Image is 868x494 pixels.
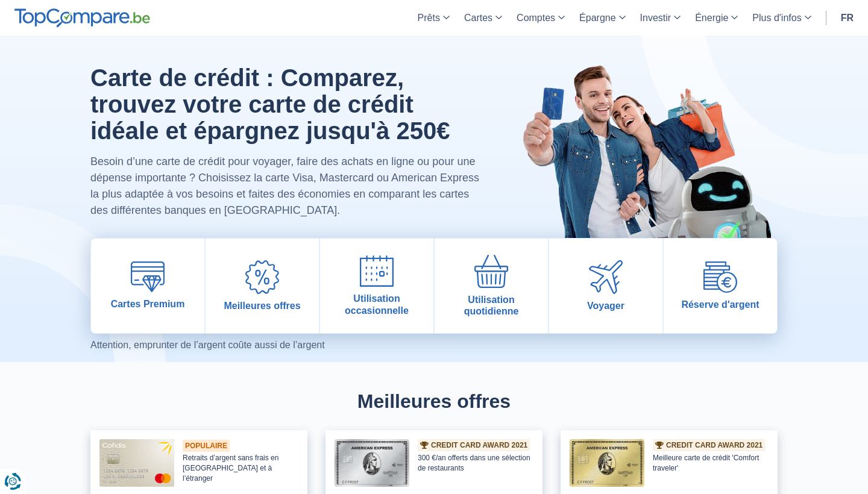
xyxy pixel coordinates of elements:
span: Utilisation occasionnelle [325,293,429,316]
a: Voyager [549,239,662,333]
h1: Carte de crédit : Comparez, trouvez votre carte de crédit idéale et épargnez jusqu'à 250€ [90,64,484,144]
a: Cartes Premium [91,239,204,333]
span: Meilleures offres [224,300,300,311]
a: Utilisation occasionnelle [320,239,433,333]
div: Retraits d’argent sans frais en [GEOGRAPHIC_DATA] et à l’étranger [183,453,298,483]
img: Gold American Express® [570,439,644,487]
img: TopCompare [14,8,150,28]
img: Cofidis Mastercard [99,439,174,487]
span: Cartes Premium [111,298,185,310]
span: Réserve d'argent [681,299,759,310]
img: Meilleures offres [245,260,279,294]
div: Meilleure carte de crédit 'Comfort traveler' [653,453,769,474]
img: Platinum American Express® [335,439,409,487]
a: Réserve d'argent [664,239,777,333]
div: 300 €/an offerts dans une sélection de restaurants [418,453,533,474]
img: Réserve d'argent [703,261,737,292]
img: Cartes Premium [131,261,165,292]
a: Credit Card Award 2021 [420,442,527,449]
a: Meilleures offres [206,239,319,333]
img: Utilisation occasionnelle [360,255,394,287]
h2: Meilleures offres [90,391,778,412]
a: Credit Card Award 2021 [655,442,763,449]
p: Besoin d’une carte de crédit pour voyager, faire des achats en ligne ou pour une dépense importan... [90,154,484,219]
img: Voyager [589,260,623,294]
span: Utilisation quotidienne [439,294,543,317]
img: Utilisation quotidienne [474,255,508,288]
a: Utilisation quotidienne [435,239,548,333]
div: Populaire [183,440,230,452]
span: Voyager [587,300,624,311]
img: image-hero [512,36,778,267]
